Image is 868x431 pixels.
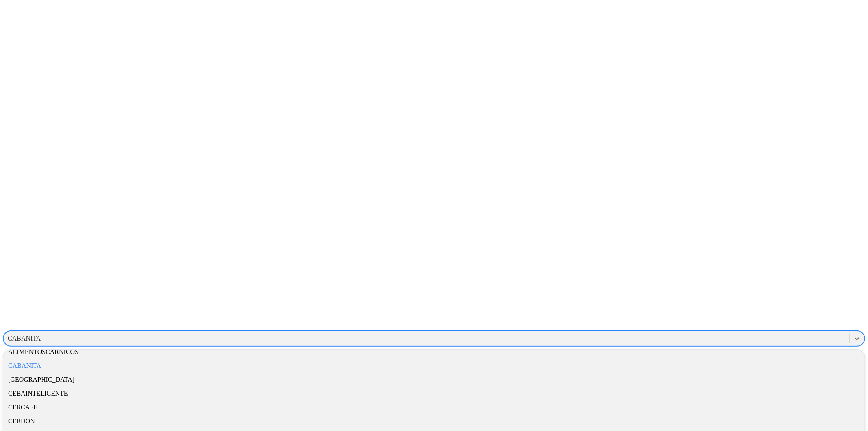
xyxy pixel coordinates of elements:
div: CABANITA [8,335,41,342]
div: CERDON [3,414,865,428]
div: CABANITA [3,359,865,373]
div: ALIMENTOSCARNICOS [3,345,865,359]
div: [GEOGRAPHIC_DATA] [3,373,865,387]
div: CERCAFE [3,400,865,414]
div: CEBAINTELIGENTE [3,387,865,400]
